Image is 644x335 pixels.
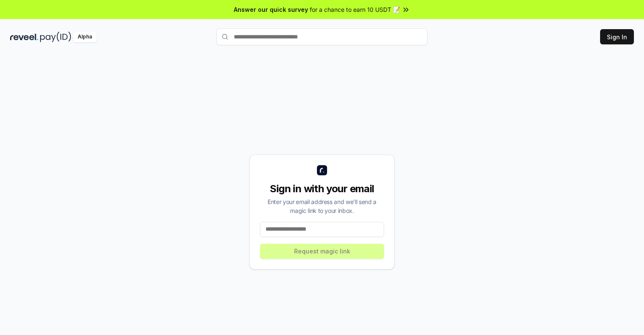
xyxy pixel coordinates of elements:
[10,32,38,42] img: reveel_dark
[310,5,400,14] span: for a chance to earn 10 USDT 📝
[234,5,308,14] span: Answer our quick survey
[260,197,384,215] div: Enter your email address and we’ll send a magic link to your inbox.
[317,165,327,175] img: logo_small
[40,32,71,42] img: pay_id
[260,182,384,196] div: Sign in with your email
[600,29,634,44] button: Sign In
[73,32,97,42] div: Alpha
